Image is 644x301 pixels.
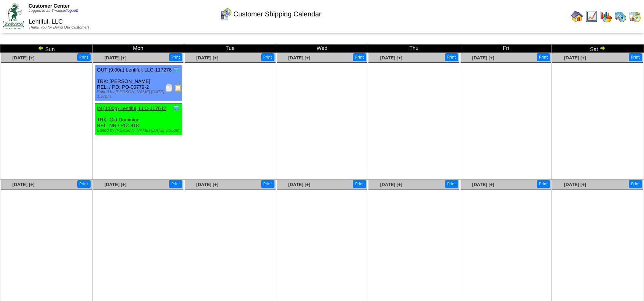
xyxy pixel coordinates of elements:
a: [DATE] [+] [13,55,35,61]
a: IN (1:00p) Lentiful, LLC-117642 [97,105,166,111]
img: Tooltip [172,104,180,112]
img: Tooltip [172,66,180,73]
a: [DATE] [+] [472,55,494,61]
button: Print [261,180,274,188]
td: Tue [184,45,276,53]
td: Sun [0,45,92,53]
button: Print [77,180,91,188]
img: graph.gif [600,10,612,22]
a: [DATE] [+] [104,182,126,187]
button: Print [537,53,550,61]
div: Edited by [PERSON_NAME] [DATE] 5:35pm [97,128,182,133]
button: Print [169,180,182,188]
span: Lentiful, LLC [29,19,63,25]
img: line_graph.gif [585,10,598,22]
a: [DATE] [+] [288,182,310,187]
div: TRK: Old Dominion REL: NR / PO: 818 [95,104,182,135]
button: Print [261,53,274,61]
td: Fri [460,45,552,53]
button: Print [169,53,182,61]
button: Print [629,53,642,61]
a: [DATE] [+] [288,55,310,61]
button: Print [77,53,91,61]
img: Bill of Lading [174,84,182,92]
a: [DATE] [+] [564,55,586,61]
td: Wed [276,45,368,53]
a: OUT (9:00a) Lentiful, LLC-117276 [97,67,172,73]
button: Print [445,53,458,61]
img: calendarprod.gif [614,10,626,22]
img: arrowleft.gif [38,45,44,51]
span: Customer Shipping Calendar [233,10,321,18]
button: Print [629,180,642,188]
span: Thank You for Being Our Customer! [29,25,89,30]
button: Print [537,180,550,188]
img: calendarinout.gif [629,10,641,22]
div: Edited by [PERSON_NAME] [DATE] 1:57pm [97,90,182,99]
a: [DATE] [+] [564,182,586,187]
img: home.gif [571,10,583,22]
a: (logout) [65,9,78,13]
a: [DATE] [+] [104,55,126,61]
a: [DATE] [+] [13,182,35,187]
span: Logged in as Tmadjar [29,9,78,13]
a: [DATE] [+] [196,55,218,61]
td: Thu [368,45,460,53]
a: [DATE] [+] [380,182,402,187]
img: Packing Slip [165,84,173,92]
img: arrowright.gif [599,45,606,51]
span: Customer Center [29,3,70,9]
img: ZoRoCo_Logo(Green%26Foil)%20jpg.webp [3,3,24,29]
td: Mon [92,45,184,53]
button: Print [353,53,366,61]
img: calendarcustomer.gif [220,8,232,20]
a: [DATE] [+] [380,55,402,61]
td: Sat [552,45,644,53]
button: Print [353,180,366,188]
button: Print [445,180,458,188]
div: TRK: [PERSON_NAME] REL: / PO: PO-00779-2 [95,65,182,101]
a: [DATE] [+] [196,182,218,187]
a: [DATE] [+] [472,182,494,187]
